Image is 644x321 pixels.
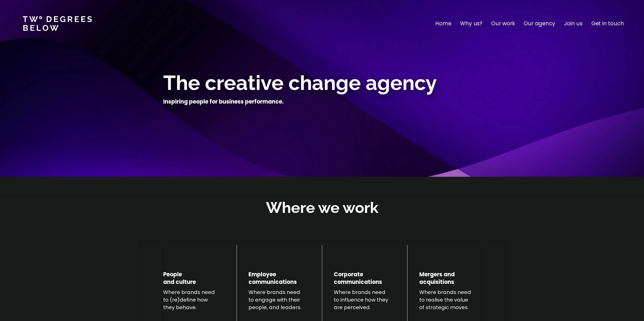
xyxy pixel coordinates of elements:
h4: People and culture [163,271,196,286]
p: Where brands need to (re)define how they behave. [163,288,225,311]
h4: Corporate communications [334,271,382,286]
p: Where brands need to influence how they are perceived. [334,288,396,311]
h2: Where we work [266,197,378,218]
h4: Employee communications [248,271,297,286]
span: The creative change agency [163,71,437,95]
p: Where brands need to engage with their people, and leaders. [248,288,310,311]
a: Our agency [524,19,555,28]
h4: Inspiring people for business performance. [163,98,284,106]
a: Join us [564,19,583,28]
a: Get in touch [591,19,624,28]
a: Why us? [460,19,482,28]
a: Home [435,19,451,28]
p: Where brands need to realise the value of strategic moves. [419,288,481,311]
h4: Mergers and acquisitions [419,271,454,286]
a: Our work [491,19,515,28]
